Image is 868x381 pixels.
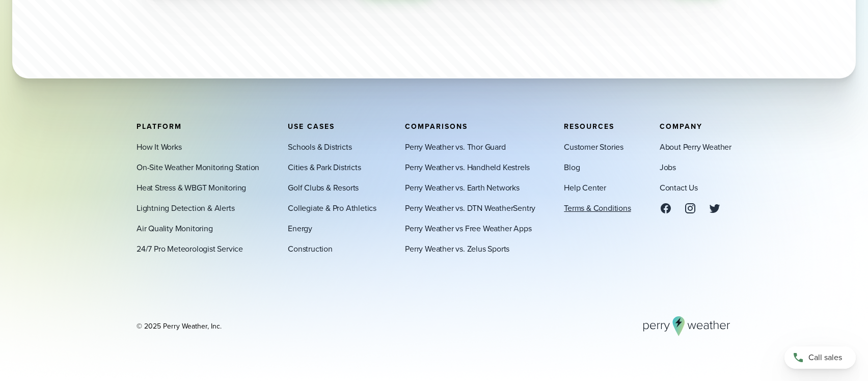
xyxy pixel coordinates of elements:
a: 24/7 Pro Meteorologist Service [137,242,243,255]
a: Air Quality Monitoring [137,222,213,234]
a: Perry Weather vs. DTN WeatherSentry [405,202,535,214]
a: Construction [288,242,333,255]
a: Jobs [660,161,676,173]
a: Energy [288,222,312,234]
a: Perry Weather vs. Zelus Sports [405,242,509,255]
a: Perry Weather vs. Handheld Kestrels [405,161,530,173]
span: Comparisons [405,121,468,131]
div: © 2025 Perry Weather, Inc. [137,321,222,331]
a: About Perry Weather [660,141,731,153]
span: Platform [137,121,182,131]
a: Collegiate & Pro Athletics [288,202,376,214]
a: Golf Clubs & Resorts [288,181,359,194]
a: Heat Stress & WBGT Monitoring [137,181,246,194]
span: Resources [564,121,614,131]
a: Blog [564,161,580,173]
a: Schools & Districts [288,141,351,153]
span: Use Cases [288,121,335,131]
a: Lightning Detection & Alerts [137,202,234,214]
a: On-Site Weather Monitoring Station [137,161,259,173]
a: Perry Weather vs Free Weather Apps [405,222,531,234]
a: Cities & Park Districts [288,161,361,173]
a: Perry Weather vs. Earth Networks [405,181,520,194]
a: Customer Stories [564,141,623,153]
a: How It Works [137,141,182,153]
a: Help Center [564,181,606,194]
span: Company [660,121,702,131]
span: Call sales [808,351,842,364]
a: Contact Us [660,181,698,194]
a: Call sales [784,346,856,369]
a: Terms & Conditions [564,202,631,214]
a: Perry Weather vs. Thor Guard [405,141,505,153]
